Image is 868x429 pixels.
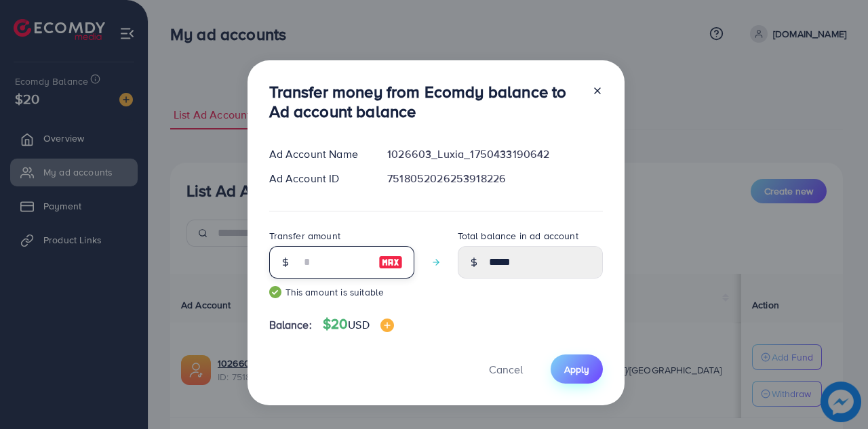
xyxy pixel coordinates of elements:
div: 1026603_Luxia_1750433190642 [376,146,613,162]
button: Apply [551,354,603,384]
div: Ad Account Name [258,146,377,162]
span: Balance: [269,317,312,333]
small: This amount is suitable [269,285,414,299]
img: image [380,319,394,332]
img: image [378,254,403,270]
span: Apply [564,363,589,376]
label: Total balance in ad account [458,229,578,243]
img: guide [269,286,281,298]
h4: $20 [323,316,394,333]
h3: Transfer money from Ecomdy balance to Ad account balance [269,82,581,121]
span: Cancel [489,362,523,377]
div: Ad Account ID [258,171,377,186]
label: Transfer amount [269,229,340,243]
div: 7518052026253918226 [376,171,613,186]
span: USD [348,317,369,332]
button: Cancel [472,354,540,384]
